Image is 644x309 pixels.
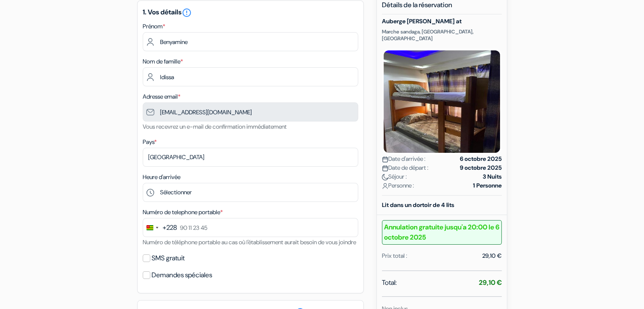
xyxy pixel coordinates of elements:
span: Séjour : [382,172,407,181]
input: Entrer le nom de famille [143,67,358,86]
img: user_icon.svg [382,183,388,189]
img: calendar.svg [382,165,388,171]
small: Numéro de téléphone portable au cas où l'établissement aurait besoin de vous joindre [143,238,356,246]
img: moon.svg [382,174,388,180]
span: Date de départ : [382,163,428,172]
a: error_outline [182,8,192,17]
span: Personne : [382,181,414,190]
small: Vous recevrez un e-mail de confirmation immédiatement [143,123,287,130]
label: Numéro de telephone portable [143,208,223,217]
strong: 9 octobre 2025 [460,163,502,172]
span: Date d'arrivée : [382,154,426,163]
h5: Auberge [PERSON_NAME] at [382,18,502,25]
div: +228 [163,223,177,233]
span: Total: [382,278,397,288]
div: 29,10 € [482,251,502,260]
label: SMS gratuit [152,252,185,264]
i: error_outline [182,8,192,18]
input: Entrez votre prénom [143,32,358,51]
strong: 3 Nuits [483,172,502,181]
input: 90 11 23 45 [143,218,358,237]
strong: 1 Personne [473,181,502,190]
input: Entrer adresse e-mail [143,102,358,121]
h5: Détails de la réservation [382,1,502,14]
strong: 6 octobre 2025 [460,154,502,163]
label: Demandes spéciales [152,269,212,281]
strong: 29,10 € [479,278,502,287]
p: Marche sandaga, [GEOGRAPHIC_DATA], [GEOGRAPHIC_DATA] [382,28,502,42]
label: Heure d'arrivée [143,173,180,182]
div: Prix total : [382,251,407,260]
label: Prénom [143,22,165,31]
b: Lit dans un dortoir de 4 lits [382,201,454,209]
label: Nom de famille [143,57,183,66]
button: Change country, selected Togo (+228) [143,218,177,237]
label: Adresse email [143,92,180,101]
b: Annulation gratuite jusqu'a 20:00 le 6 octobre 2025 [382,220,502,245]
img: calendar.svg [382,156,388,163]
h5: 1. Vos détails [143,8,358,18]
label: Pays [143,138,157,146]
